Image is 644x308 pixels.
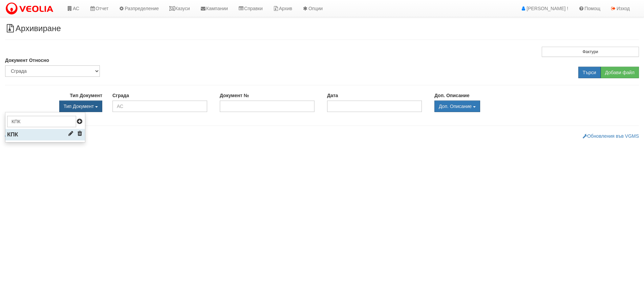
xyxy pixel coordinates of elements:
div: Двоен клик, за изчистване на избраната стойност. [5,101,102,112]
label: Дата [327,92,338,99]
label: Документ Относно [5,57,49,64]
label: Сграда [112,92,129,99]
label: Тип Документ [70,92,102,99]
label: Доп. Описание [434,92,469,99]
h3: \\test\data\Arhiv\архив [5,24,639,33]
li: Констативен протокол за посещение на клиент [5,129,85,140]
button: Доп. Описание [434,101,480,112]
span: КПК [7,131,18,138]
label: Документ № [220,92,249,99]
input: Търси.. [7,116,76,127]
input: Добави файл [601,67,639,78]
button: Тип Документ [59,101,102,112]
img: VeoliaLogo.png [5,2,57,16]
input: Търси [578,67,601,78]
button: Фактури [542,47,639,57]
span: Доп. Описание [439,104,472,109]
div: Двоен клик, за изчистване на избраната стойност. [434,101,532,112]
input: АС [112,101,207,112]
span: Тип Документ [64,104,94,109]
a: Обновления във VGMS [583,133,639,139]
